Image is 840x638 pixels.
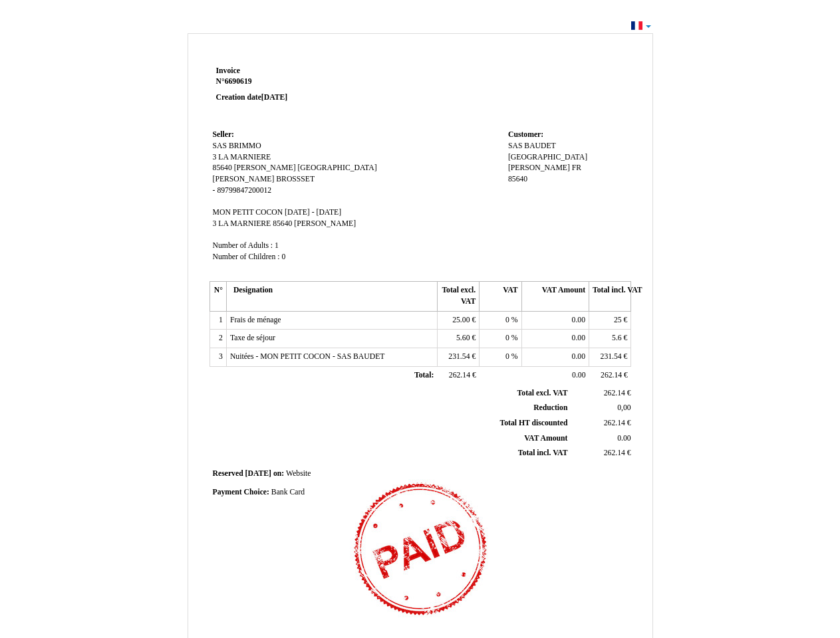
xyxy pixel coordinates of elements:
[452,316,470,324] span: 25.00
[213,142,261,150] span: SAS BRIMMO
[456,334,470,342] span: 5.60
[505,334,509,342] span: 0
[508,163,570,172] span: [PERSON_NAME]
[508,175,527,183] span: 85640
[271,488,305,496] span: Bank Card
[275,241,279,250] span: 1
[285,208,341,217] span: [DATE] - [DATE]
[216,76,375,87] strong: N°
[589,366,631,385] td: €
[230,334,275,342] span: Taxe de séjour
[230,352,385,361] span: Nuitées - MON PETIT COCON - SAS BAUDET
[276,175,315,183] span: BROSSSET
[505,352,509,361] span: 0
[533,403,567,412] span: Reduction
[213,175,275,183] span: [PERSON_NAME]
[508,142,522,150] span: SAS
[213,153,271,161] span: 3 LA MARNIERE
[612,334,622,342] span: 5.6
[617,434,630,443] span: 0.00
[505,316,509,324] span: 0
[617,403,630,412] span: 0,00
[437,330,479,348] td: €
[234,163,296,172] span: [PERSON_NAME]
[572,334,585,342] span: 0.00
[213,208,283,217] span: MON PETIT COCON
[297,163,376,172] span: [GEOGRAPHIC_DATA]
[508,153,587,161] span: [GEOGRAPHIC_DATA]
[273,219,292,228] span: 85640
[589,348,631,367] td: €
[213,469,243,478] span: Reserved
[213,488,269,496] span: Payment Choice:
[499,419,567,427] span: Total HT discounted
[572,316,585,324] span: 0.00
[437,311,479,330] td: €
[524,434,567,443] span: VAT Amount
[480,348,521,367] td: %
[226,282,437,311] th: Designation
[294,219,356,228] span: [PERSON_NAME]
[245,469,271,478] span: [DATE]
[217,186,271,195] span: 89799847200012
[572,163,581,172] span: FR
[210,348,226,367] td: 3
[604,419,625,427] span: 262.14
[213,219,271,228] span: 3 LA MARNIERE
[213,241,273,250] span: Number of Adults :
[480,330,521,348] td: %
[601,352,622,361] span: 231.54
[521,282,589,311] th: VAT Amount
[437,282,479,311] th: Total excl. VAT
[216,66,240,75] span: Invoice
[570,386,633,401] td: €
[210,311,226,330] td: 1
[604,389,625,397] span: 262.14
[213,253,280,261] span: Number of Children :
[570,446,633,461] td: €
[518,449,568,457] span: Total incl. VAT
[437,366,479,385] td: €
[216,93,288,102] strong: Creation date
[213,130,234,139] span: Seller:
[210,282,226,311] th: N°
[517,389,568,397] span: Total excl. VAT
[448,352,470,361] span: 231.54
[210,330,226,348] td: 2
[572,371,585,379] span: 0.00
[273,469,284,478] span: on:
[437,348,479,367] td: €
[604,449,625,457] span: 262.14
[449,371,470,379] span: 262.14
[589,330,631,348] td: €
[614,316,622,324] span: 25
[213,186,215,195] span: -
[524,142,555,150] span: BAUDET
[261,93,287,102] span: [DATE]
[601,371,622,379] span: 262.14
[225,77,252,86] span: 6690619
[589,311,631,330] td: €
[281,253,285,261] span: 0
[589,282,631,311] th: Total incl. VAT
[572,352,585,361] span: 0.00
[414,371,434,379] span: Total:
[213,163,232,172] span: 85640
[230,316,281,324] span: Frais de ménage
[480,282,521,311] th: VAT
[286,469,311,478] span: Website
[508,130,543,139] span: Customer:
[570,416,633,431] td: €
[480,311,521,330] td: %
